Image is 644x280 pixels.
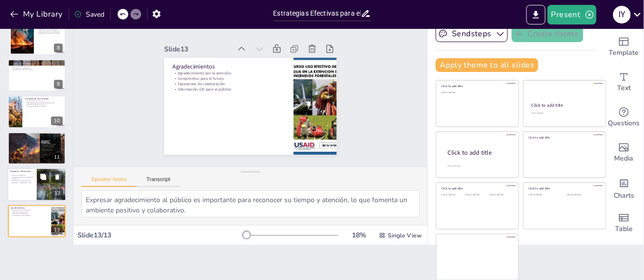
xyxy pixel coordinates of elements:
[173,63,285,70] p: Agradecimientos
[8,95,66,128] div: https://cdn.sendsteps.com/images/logo/sendsteps_logo_white.pnghttps://cdn.sendsteps.com/images/lo...
[10,176,34,180] p: Compartir experiencias enriquece el aprendizaje.
[173,70,285,76] p: Agradecimiento por la atención.
[11,69,63,71] p: Innovación en manejo de incendios.
[8,23,66,55] div: https://cdn.sendsteps.com/images/logo/sendsteps_logo_white.pnghttps://cdn.sendsteps.com/images/lo...
[51,226,63,234] div: 13
[529,136,599,140] div: Click to add title
[466,194,488,196] div: Click to add text
[436,25,508,42] button: Sendsteps
[173,76,285,81] p: Compromiso para el futuro.
[11,211,49,213] p: Compromiso para el futuro.
[273,6,361,21] input: Insert title
[567,194,598,196] div: Click to add text
[547,5,596,24] button: Present
[609,47,639,58] span: Template
[442,194,464,196] div: Click to add text
[173,87,285,92] p: Información útil para el público.
[11,64,63,66] p: La tecnología mejora la detección.
[442,187,512,190] div: Click to add title
[442,92,512,94] div: Click to add text
[10,170,34,173] p: Preguntas y Respuestas
[8,59,66,92] div: https://cdn.sendsteps.com/images/logo/sendsteps_logo_white.pnghttps://cdn.sendsteps.com/images/lo...
[51,153,63,162] div: 11
[81,176,137,187] button: Speaker Notes
[11,65,63,67] p: Seguimiento efectivo de incendios.
[613,6,631,23] div: I y
[51,171,63,183] button: Delete Slide
[529,187,599,190] div: Click to add title
[347,231,371,240] div: 18 %
[37,32,63,34] p: Estrategias comunitarias son efectivas.
[10,182,34,184] p: Responder a inquietudes es clave.
[613,5,631,24] button: I y
[529,194,560,196] div: Click to add text
[604,29,644,65] div: Add ready made slides
[25,100,63,102] p: La recuperación es esencial.
[604,135,644,170] div: Add images, graphics, shapes or video
[25,103,63,105] p: Restauración del suelo es crucial.
[11,209,49,211] p: Agradecimiento por la atención.
[11,138,63,140] p: Colaboración mejora resultados.
[137,176,180,187] button: Transcript
[532,102,597,108] div: Click to add title
[7,6,67,22] button: My Library
[615,153,634,164] span: Media
[8,205,66,237] div: https://cdn.sendsteps.com/images/logo/sendsteps_logo_white.pnghttps://cdn.sendsteps.com/images/lo...
[54,80,63,89] div: 9
[490,194,512,196] div: Click to add text
[173,81,285,87] p: Esperanzas de colaboración.
[604,65,644,100] div: Add text boxes
[11,134,63,137] p: Conclusiones
[11,140,63,142] p: Estrategias deben ser adaptativas.
[442,84,512,88] div: Click to add title
[8,132,66,164] div: https://cdn.sendsteps.com/images/logo/sendsteps_logo_white.pnghttps://cdn.sendsteps.com/images/lo...
[77,231,244,240] div: Slide 13 / 13
[37,171,49,183] button: Duplicate Slide
[448,164,510,167] div: Click to add body
[614,190,634,201] span: Charts
[11,61,63,64] p: Tecnología en el Manejo de Incendios
[617,83,631,93] span: Text
[25,105,63,107] p: Estrategias deben ser sostenibles.
[11,141,63,143] p: Éxito requiere compromiso.
[51,189,63,198] div: 12
[54,44,63,52] div: 8
[526,5,545,24] button: Export to PowerPoint
[388,232,421,239] span: Single View
[25,102,63,104] p: Reforestación ayuda a restaurar la biodiversidad.
[164,45,231,54] div: Slide 13
[11,213,49,215] p: Esperanzas de colaboración.
[11,207,49,210] p: Agradecimientos
[448,148,511,157] div: Click to add title
[436,58,538,72] button: Apply theme to all slides
[608,118,640,129] span: Questions
[604,100,644,135] div: Get real-time input from your audience
[512,25,583,42] button: Create theme
[11,136,63,138] p: Enfoque integral es necesario.
[37,29,63,31] p: Capacitación mejora la preparación.
[11,67,63,69] p: Coordinación en la respuesta.
[81,190,420,217] textarea: Expresar agradecimiento al público es importante para reconocer su tiempo y atención, lo que fome...
[615,224,633,234] span: Table
[25,97,63,100] p: Recuperación Post-Incendio
[74,10,104,19] div: Saved
[604,206,644,241] div: Add a table
[531,112,596,115] div: Click to add text
[10,180,34,182] p: Fomentar la participación activa.
[10,174,34,176] p: Espacio para preguntas.
[37,31,63,33] p: Voluntariado fomenta la colaboración.
[51,117,63,125] div: 10
[11,214,49,216] p: Información útil para el público.
[604,170,644,206] div: Add charts and graphs
[7,168,66,201] div: https://cdn.sendsteps.com/images/logo/sendsteps_logo_white.pnghttps://cdn.sendsteps.com/images/lo...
